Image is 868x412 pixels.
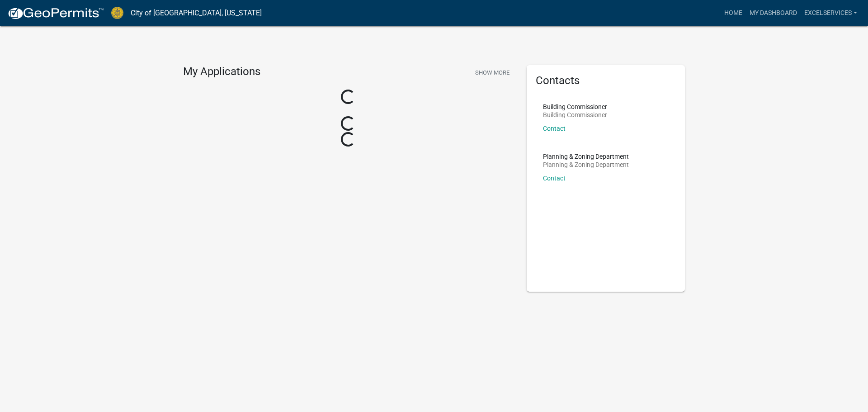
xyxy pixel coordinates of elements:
[472,65,513,80] button: Show More
[543,125,566,132] a: Contact
[183,65,260,79] h4: My Applications
[543,153,629,160] p: Planning & Zoning Department
[543,175,566,182] a: Contact
[721,5,746,22] a: Home
[543,104,607,110] p: Building Commissioner
[543,112,607,118] p: Building Commissioner
[536,74,676,87] h5: Contacts
[111,7,123,19] img: City of Jeffersonville, Indiana
[131,5,262,21] a: City of [GEOGRAPHIC_DATA], [US_STATE]
[543,161,629,168] p: Planning & Zoning Department
[746,5,801,22] a: My Dashboard
[801,5,861,22] a: excelservices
